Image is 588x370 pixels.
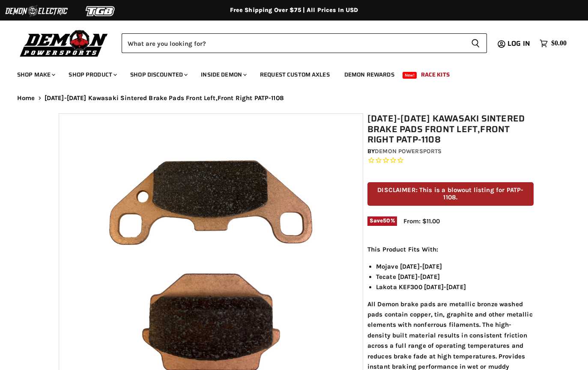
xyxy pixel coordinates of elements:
li: Lakota KEF300 [DATE]-[DATE] [376,282,534,292]
h1: [DATE]-[DATE] Kawasaki Sintered Brake Pads Front Left,Front Right PATP-1108 [367,113,534,145]
form: Product [122,33,487,53]
a: Inside Demon [194,66,252,83]
input: Search [122,33,464,53]
span: Save % [367,216,397,226]
a: Shop Make [11,66,60,83]
ul: Main menu [11,62,564,83]
span: From: $11.00 [403,217,440,225]
span: New! [403,72,417,79]
a: $0.00 [535,37,571,50]
a: Demon Powersports [375,148,442,155]
a: Shop Discounted [124,66,193,83]
span: [DATE]-[DATE] Kawasaki Sintered Brake Pads Front Left,Front Right PATP-1108 [45,95,284,102]
button: Search [464,33,487,53]
img: TGB Logo 2 [69,3,133,19]
p: This Product Fits With: [367,244,534,255]
a: Request Custom Axles [254,66,336,83]
div: by [367,147,534,156]
li: Tecate [DATE]-[DATE] [376,272,534,282]
span: 50 [383,217,390,224]
img: Demon Electric Logo 2 [4,3,69,19]
a: Demon Rewards [338,66,401,83]
span: Rated 0.0 out of 5 stars 0 reviews [367,156,534,165]
img: Demon Powersports [17,28,111,58]
li: Mojave [DATE]-[DATE] [376,261,534,272]
span: $0.00 [551,39,567,47]
a: Shop Product [62,66,122,83]
a: Home [17,95,35,102]
a: Log in [504,40,535,47]
p: DISCLAIMER: This is a blowout listing for PATP-1108. [367,182,534,206]
span: Log in [507,38,530,49]
a: Race Kits [415,66,456,83]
